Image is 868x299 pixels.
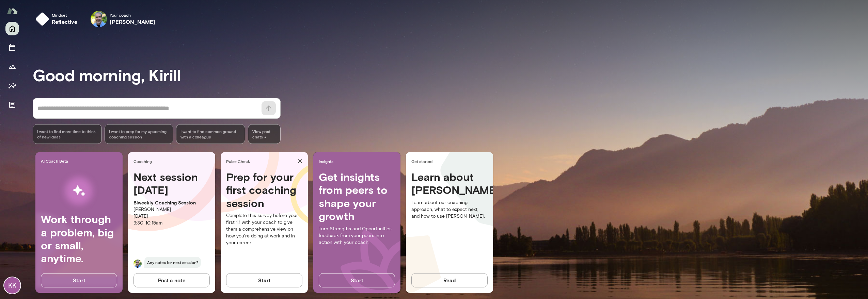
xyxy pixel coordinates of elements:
[110,18,156,26] h6: [PERSON_NAME]
[33,124,102,144] div: I want to find more time to think of new ideas
[91,11,107,27] img: Charles Silvestro
[411,273,488,287] button: Read
[33,8,83,30] button: Mindsetreflective
[319,273,395,287] button: Start
[319,226,395,246] p: Turn Strengths and Opportunities feedback from your peers into action with your coach.
[41,158,120,164] span: AI Coach Beta
[7,4,18,17] img: Mento
[133,273,210,287] button: Post a note
[133,220,210,227] p: 9:30 - 10:15am
[49,169,109,213] img: AI Workflows
[35,12,49,26] img: mindset
[4,277,20,294] div: KK
[5,98,19,112] button: Documents
[52,12,78,18] span: Mindset
[37,129,97,139] span: I want to find more time to think of new ideas
[226,273,302,287] button: Start
[319,159,398,164] span: Insights
[33,65,868,84] h3: Good morning, Kirill
[176,124,245,144] div: I want to find common ground with a colleague
[411,170,488,197] h4: Learn about [PERSON_NAME]
[110,12,156,18] span: Your coach
[133,170,210,197] h4: Next session [DATE]
[411,159,490,164] span: Get started
[133,206,210,213] p: [PERSON_NAME]
[5,41,19,54] button: Sessions
[109,129,169,139] span: I want to prep for my upcoming coaching session
[411,199,488,220] p: Learn about our coaching approach, what to expect next, and how to use [PERSON_NAME].
[41,213,117,265] h4: Work through a problem, big or small, anytime.
[133,199,210,206] p: Biweekly Coaching Session
[144,257,201,268] span: Any notes for next session?
[319,170,395,223] h4: Get insights from peers to shape your growth
[5,79,19,93] button: Insights
[226,170,302,210] h4: Prep for your first coaching session
[86,8,160,30] div: Charles SilvestroYour coach[PERSON_NAME]
[180,129,241,139] span: I want to find common ground with a colleague
[226,212,302,246] p: Complete this survey before your first 1:1 with your coach to give them a comprehensive view on h...
[5,22,19,35] button: Home
[105,124,174,144] div: I want to prep for my upcoming coaching session
[133,260,142,268] img: Charles
[5,60,19,73] button: Growth Plan
[226,159,295,164] span: Pulse Check
[41,273,117,287] button: Start
[52,18,78,26] h6: reflective
[133,159,212,164] span: Coaching
[133,213,210,220] p: [DATE]
[248,124,281,144] span: View past chats ->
